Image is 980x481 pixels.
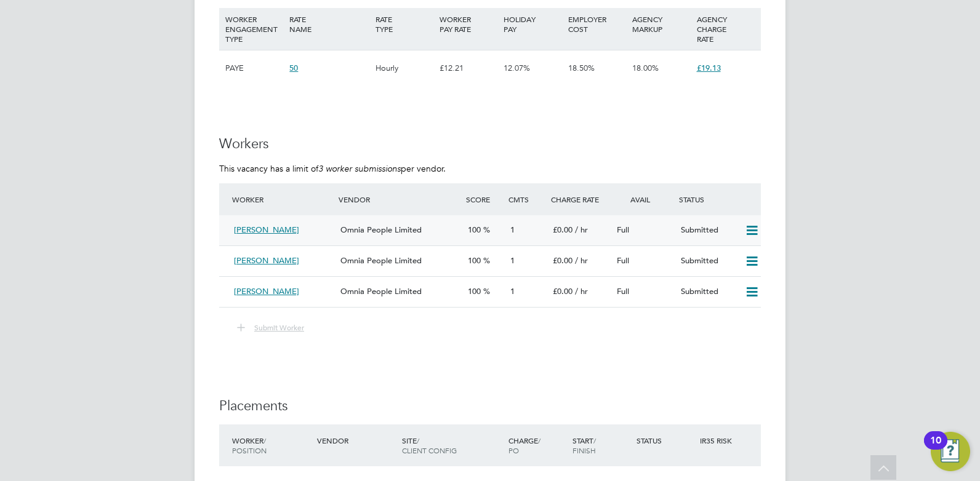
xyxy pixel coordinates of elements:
[468,225,481,235] span: 100
[676,188,761,210] div: Status
[612,188,676,210] div: Avail
[219,397,761,415] h3: Placements
[694,8,758,50] div: AGENCY CHARGE RATE
[676,251,740,271] div: Submitted
[314,429,399,451] div: Vendor
[286,8,372,40] div: RATE NAME
[553,255,572,266] span: £0.00
[575,255,588,266] span: / hr
[676,220,740,240] div: Submitted
[229,188,335,210] div: Worker
[553,225,572,235] span: £0.00
[228,320,314,336] button: Submit Worker
[254,322,304,332] span: Submit Worker
[553,286,572,296] span: £0.00
[575,286,588,296] span: / hr
[504,63,530,73] span: 12.07%
[335,188,463,210] div: Vendor
[219,163,761,174] p: This vacancy has a limit of per vendor.
[318,163,401,174] em: 3 worker submissions
[340,255,422,266] span: Omnia People Limited
[229,429,314,461] div: Worker
[505,429,569,461] div: Charge
[399,429,505,461] div: Site
[436,8,500,40] div: WORKER PAY RATE
[232,435,267,455] span: / Position
[568,63,595,73] span: 18.50%
[372,50,436,86] div: Hourly
[510,286,515,296] span: 1
[510,255,515,266] span: 1
[219,135,761,153] h3: Workers
[931,432,970,471] button: Open Resource Center, 10 new notifications
[436,50,500,86] div: £12.21
[234,225,299,235] span: [PERSON_NAME]
[510,225,515,235] span: 1
[575,225,588,235] span: / hr
[629,8,693,40] div: AGENCY MARKUP
[289,63,298,73] span: 50
[633,429,697,451] div: Status
[632,63,659,73] span: 18.00%
[676,282,740,302] div: Submitted
[508,435,540,455] span: / PO
[402,435,457,455] span: / Client Config
[505,188,548,210] div: Cmts
[222,8,286,50] div: WORKER ENGAGEMENT TYPE
[340,225,422,235] span: Omnia People Limited
[340,286,422,296] span: Omnia People Limited
[468,255,481,266] span: 100
[617,225,629,235] span: Full
[372,8,436,40] div: RATE TYPE
[468,286,481,296] span: 100
[500,8,564,40] div: HOLIDAY PAY
[569,429,633,461] div: Start
[930,440,941,456] div: 10
[617,286,629,296] span: Full
[697,63,721,73] span: £19.13
[617,255,629,266] span: Full
[234,286,299,296] span: [PERSON_NAME]
[697,429,739,451] div: IR35 Risk
[572,435,596,455] span: / Finish
[222,50,286,86] div: PAYE
[548,188,612,210] div: Charge Rate
[234,255,299,266] span: [PERSON_NAME]
[463,188,505,210] div: Score
[565,8,629,40] div: EMPLOYER COST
